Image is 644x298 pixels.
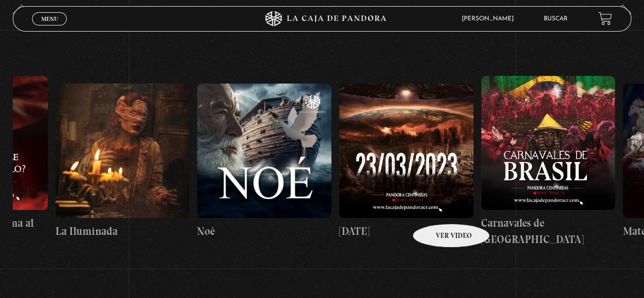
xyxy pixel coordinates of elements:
a: Carnavales de [GEOGRAPHIC_DATA] [481,30,615,293]
button: Next [613,5,631,22]
h4: [DATE] [339,223,473,239]
h4: La Iluminada [55,223,190,239]
a: La Iluminada [55,30,190,293]
a: Noé [197,30,331,293]
a: Buscar [544,16,568,22]
h4: Carnavales de [GEOGRAPHIC_DATA] [481,215,615,247]
h4: Noé [197,223,331,239]
span: Cerrar [38,24,62,31]
a: [DATE] [339,30,473,293]
span: [PERSON_NAME] [457,16,524,22]
a: View your shopping cart [598,12,612,25]
button: Previous [13,5,31,22]
span: Menu [41,16,58,22]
